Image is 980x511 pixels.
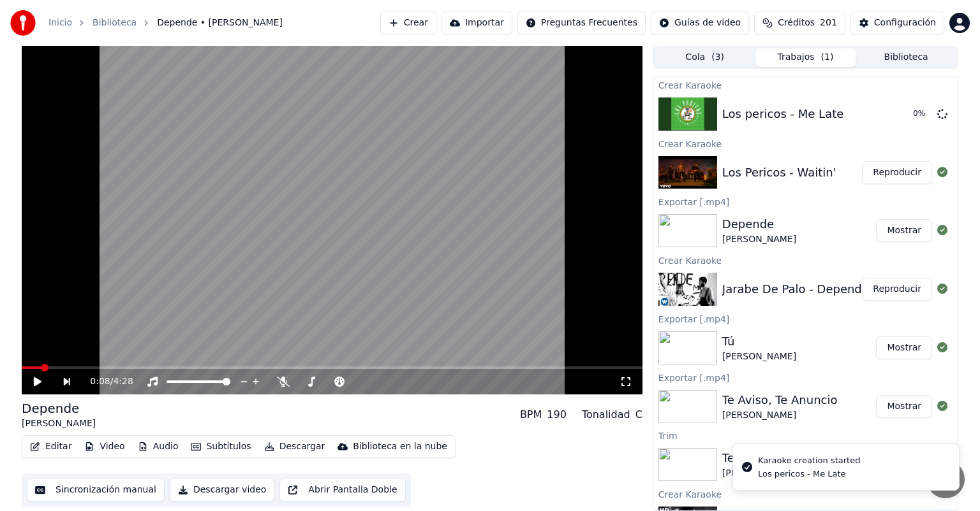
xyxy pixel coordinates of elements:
[259,438,330,456] button: Descargar
[22,399,96,417] div: Depende
[582,407,630,422] div: Tonalidad
[93,17,137,29] a: Biblioteca
[876,395,932,418] button: Mostrar
[876,219,932,242] button: Mostrar
[655,48,755,67] button: Cola
[850,11,944,34] button: Configuración
[722,164,836,182] div: Los Pericos - Waitin'
[758,468,860,480] div: Los pericos - Me Late
[874,17,936,29] div: Configuración
[653,252,958,268] div: Crear Karaoke
[758,454,860,467] div: Karaoke creation started
[90,375,121,388] div: /
[876,336,932,359] button: Mostrar
[722,233,796,246] div: [PERSON_NAME]
[90,375,110,388] span: 0:08
[755,48,856,67] button: Trabajos
[653,311,958,326] div: Exportar [.mp4]
[157,17,283,29] span: Depende • [PERSON_NAME]
[711,51,724,64] span: ( 3 )
[722,215,796,233] div: Depende
[856,48,956,67] button: Biblioteca
[722,333,796,350] div: Tú
[113,375,133,388] span: 4:28
[820,17,837,29] span: 201
[10,10,36,36] img: youka
[653,77,958,92] div: Crear Karaoke
[27,479,165,501] button: Sincronización manual
[651,11,749,34] button: Guías de video
[913,109,932,119] div: 0 %
[48,17,283,29] nav: breadcrumb
[653,428,958,443] div: Trim
[722,467,838,480] div: [PERSON_NAME]
[635,407,642,422] div: C
[279,479,405,501] button: Abrir Pantalla Doble
[517,11,646,34] button: Preguntas Frecuentes
[133,438,184,456] button: Audio
[520,407,542,422] div: BPM
[653,194,958,209] div: Exportar [.mp4]
[821,51,834,64] span: ( 1 )
[722,449,838,467] div: Te Aviso, Te Anuncio
[25,438,77,456] button: Editar
[862,161,932,184] button: Reproducir
[79,438,130,456] button: Video
[170,479,274,501] button: Descargar video
[722,350,796,363] div: [PERSON_NAME]
[380,11,436,34] button: Crear
[48,17,72,29] a: Inicio
[722,105,843,123] div: Los pericos - Me Late
[722,280,869,298] div: Jarabe De Palo - Depende
[653,370,958,385] div: Exportar [.mp4]
[862,278,932,301] button: Reproducir
[442,11,512,34] button: Importar
[547,407,567,422] div: 190
[22,417,96,430] div: [PERSON_NAME]
[754,11,845,34] button: Créditos201
[653,486,958,501] div: Crear Karaoke
[353,440,447,453] div: Biblioteca en la nube
[186,438,256,456] button: Subtítulos
[778,17,815,29] span: Créditos
[653,136,958,151] div: Crear Karaoke
[722,409,838,422] div: [PERSON_NAME]
[722,391,838,409] div: Te Aviso, Te Anuncio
